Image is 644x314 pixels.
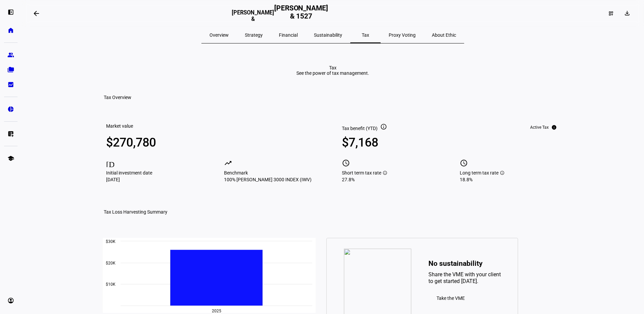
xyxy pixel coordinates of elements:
[232,9,274,22] h3: [PERSON_NAME] &
[4,24,18,37] a: home
[279,33,298,37] span: Financial
[104,209,167,215] h3: Tax Loss Harvesting Summary
[106,170,206,176] div: Initial investment date
[437,295,465,301] span: Take the VME
[245,33,263,37] span: Strategy
[428,271,505,285] div: Share the VME with your client to get started [DATE].
[7,52,14,58] eth-mat-symbol: group
[4,102,18,116] a: pie_chart
[106,177,206,182] div: [DATE]
[342,126,378,131] span: Tax benefit (YTD)
[530,125,549,130] div: Active Tax
[106,261,116,265] text: $20K
[342,170,381,176] span: Short term tax rate
[428,291,473,305] a: Take the VME
[383,170,387,175] mat-icon: info
[106,282,116,287] text: $10K
[551,125,557,130] mat-icon: info
[624,10,631,17] mat-icon: download
[104,95,131,100] h3: Tax Overview
[7,27,14,34] eth-mat-symbol: home
[314,33,342,37] span: Sustainability
[380,123,387,130] mat-icon: info
[460,159,468,167] mat-icon: schedule
[7,106,14,113] eth-mat-symbol: pie_chart
[432,33,456,37] span: About Ethic
[342,177,442,182] div: 27.8%
[7,130,14,137] eth-mat-symbol: list_alt_add
[362,33,369,37] span: Tax
[98,65,567,76] eth-report-page-title: Tax
[4,63,18,76] a: folder_copy
[106,239,116,244] text: $30K
[210,33,229,37] span: Overview
[32,9,40,18] mat-icon: arrow_backwards
[106,136,206,149] div: $270,780
[296,65,369,70] div: Tax
[428,259,505,268] div: No sustainability
[7,81,14,88] eth-mat-symbol: bid_landscape
[7,9,14,15] eth-mat-symbol: left_panel_open
[389,33,416,37] span: Proxy Voting
[460,170,498,176] span: Long term tax rate
[7,297,14,304] eth-mat-symbol: account_circle
[7,155,14,162] eth-mat-symbol: school
[342,136,442,149] div: $7,168
[4,78,18,91] a: bid_landscape
[212,309,221,313] text: 2025
[608,11,614,16] mat-icon: dashboard_customize
[224,159,232,167] mat-icon: trending_up
[224,170,324,176] div: Benchmark
[500,170,505,175] mat-icon: info
[342,159,350,167] mat-icon: schedule
[106,123,133,129] div: Market value
[7,66,14,73] eth-mat-symbol: folder_copy
[224,177,324,182] div: 100% [PERSON_NAME] 3000 INDEX (IWV)
[106,159,114,167] mat-icon: [DATE]
[274,4,328,23] h2: [PERSON_NAME] & 1527
[296,70,369,76] div: See the power of tax management.
[4,48,18,62] a: group
[460,177,559,182] div: 18.8%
